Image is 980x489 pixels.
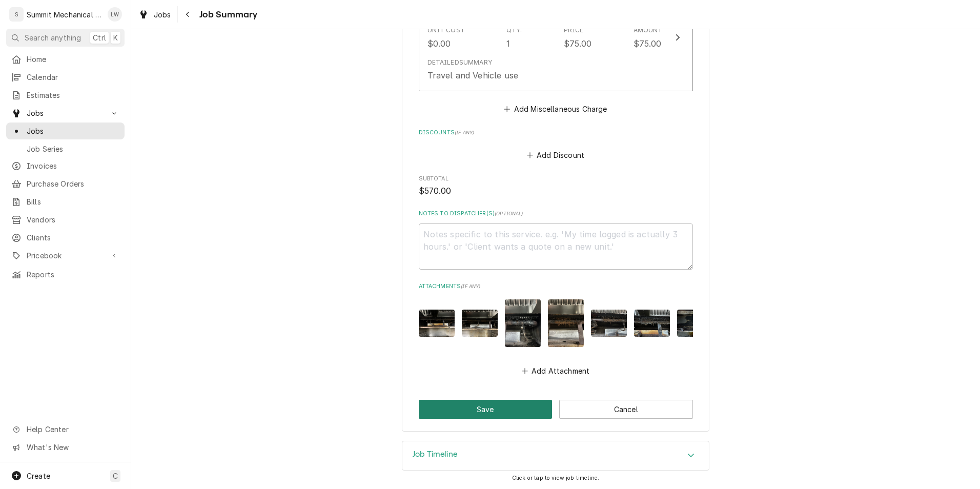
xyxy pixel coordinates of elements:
span: ( optional ) [495,211,523,216]
span: Job Series [27,144,119,154]
a: Estimates [6,87,125,104]
img: y9GtHr8zT0eAjun9VS30 [505,299,541,347]
div: 1 [506,37,510,50]
a: Purchase Orders [6,175,125,192]
div: Qty. [506,26,522,35]
div: Attachments [419,282,693,378]
div: Subtotal [419,175,693,197]
span: Reports [27,269,119,280]
button: Add Miscellaneous Charge [502,101,609,116]
h3: Job Timeline [413,450,458,459]
span: K [113,32,118,43]
button: Accordion Details Expand Trigger [402,441,709,470]
a: Jobs [134,6,175,23]
div: Price [564,26,584,35]
span: Purchase Orders [27,178,119,189]
a: Go to Help Center [6,421,125,438]
div: Notes to Dispatcher(s) [419,210,693,270]
span: ( if any ) [455,130,474,135]
img: tmayB9EuTUWWvdfB9IQd [462,310,498,337]
span: Home [27,54,119,65]
a: Clients [6,229,125,246]
img: QWt48XUhT7C0R2TV1FKz [591,310,627,337]
span: Ctrl [93,32,106,43]
span: Invoices [27,160,119,171]
span: Estimates [27,90,119,100]
button: Save [419,400,553,419]
label: Attachments [419,282,693,291]
div: Summit Mechanical Service LLC [27,9,102,20]
span: Calendar [27,72,119,83]
a: Go to What's New [6,439,125,456]
div: S [9,7,24,22]
div: Job Timeline [402,441,709,471]
span: Help Center [27,424,118,435]
a: Vendors [6,211,125,228]
div: LW [108,7,122,22]
button: Add Discount [525,148,586,162]
div: Travel and Vehicle use [427,69,519,81]
label: Discounts [419,129,693,137]
img: wsa5Nf7FQ9zSx6BEk9MW [634,310,670,337]
span: Click or tap to view job timeline. [512,475,599,481]
span: Subtotal [419,185,693,197]
div: Button Group Row [419,400,693,419]
label: Notes to Dispatcher(s) [419,210,693,218]
span: Pricebook [27,250,104,261]
a: Reports [6,266,125,283]
span: Create [27,472,50,480]
button: Add Attachment [520,364,591,378]
span: Bills [27,196,119,207]
a: Job Series [6,140,125,157]
img: VEP35Ve1Qdq4csjbCF70 [419,310,455,337]
span: Jobs [27,126,119,136]
a: Go to Jobs [6,105,125,121]
span: $570.00 [419,186,452,196]
div: Unit Cost [427,26,465,35]
a: Home [6,51,125,68]
a: Invoices [6,157,125,174]
a: Bills [6,193,125,210]
span: Jobs [154,9,171,20]
span: Jobs [27,108,104,118]
span: Clients [27,232,119,243]
div: Detailed Summary [427,58,492,67]
span: Job Summary [196,8,258,22]
div: Discounts [419,129,693,162]
div: $0.00 [427,37,451,50]
div: Amount [634,26,663,35]
img: r2CrxolBRqeiFrpapQlz [548,299,584,347]
div: Button Group [419,400,693,419]
button: Cancel [559,400,693,419]
button: Navigate back [180,6,196,23]
div: Landon Weeks's Avatar [108,7,122,22]
span: Search anything [25,32,81,43]
span: C [113,471,118,481]
a: Go to Pricebook [6,247,125,264]
span: What's New [27,442,118,453]
button: Search anythingCtrlK [6,29,125,47]
span: Vendors [27,214,119,225]
a: Jobs [6,123,125,139]
span: ( if any ) [461,283,480,289]
img: vhxX2lxcQ3WiR6XTRGeG [677,310,713,337]
a: Calendar [6,69,125,86]
div: Accordion Header [402,441,709,470]
div: $75.00 [634,37,662,50]
span: Subtotal [419,175,693,183]
div: $75.00 [564,37,592,50]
